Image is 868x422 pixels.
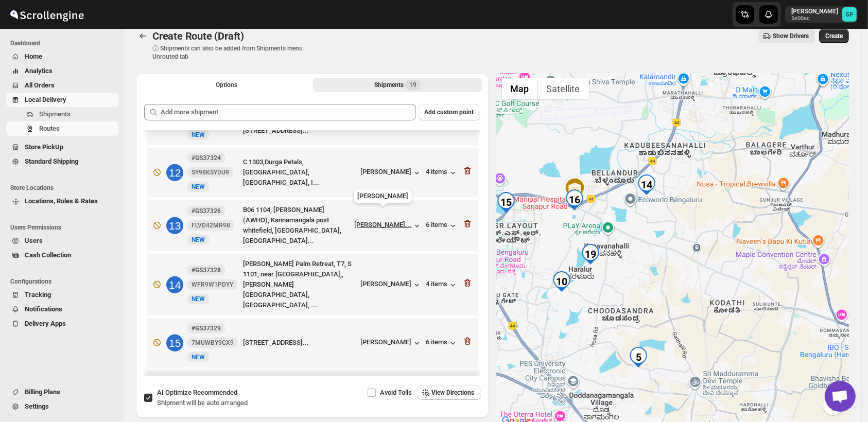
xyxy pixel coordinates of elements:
[25,52,42,60] span: Home
[6,288,118,302] button: Tracking
[564,189,585,210] div: 16
[25,388,60,396] span: Billing Plans
[192,339,234,347] span: 7MUWBY9GX9
[551,271,572,292] div: 10
[825,32,843,40] span: Create
[157,399,248,407] span: Shipment will be auto arranged
[6,385,118,399] button: Billing Plans
[502,78,538,99] button: Show street map
[25,305,62,313] span: Notifications
[136,96,489,380] div: Selected Shipments
[819,29,849,43] button: Create
[418,385,481,400] button: View Directions
[823,395,844,415] button: Map camera controls
[425,108,474,116] span: Add custom point
[39,125,60,132] span: Routes
[773,32,809,40] span: Show Drivers
[426,280,458,290] button: 4 items
[6,121,118,136] button: Routes
[426,338,458,348] button: 6 items
[192,267,221,274] b: #GS37328
[192,325,221,332] b: #GS37329
[6,49,118,64] button: Home
[192,168,229,177] span: SY98KSYDU9
[409,81,416,89] span: 19
[758,29,815,43] button: Show Drivers
[157,389,237,396] span: AI Optimize
[142,78,311,92] button: All Route Options
[25,197,98,205] span: Locations, Rules & Rates
[192,236,205,243] span: NEW
[380,389,412,396] span: Avoid Tolls
[6,316,118,331] button: Delivery Apps
[192,354,205,361] span: NEW
[25,143,63,151] span: Store PickUp
[313,78,482,92] button: Selected Shipments
[192,221,230,230] span: FLVD42MR98
[243,375,353,416] div: Suncity apartments, [GEOGRAPHIC_DATA], opp. [GEOGRAPHIC_DATA], [STREET_ADDRESS]...
[791,15,838,22] p: 5e00ac
[355,221,422,231] button: [PERSON_NAME]...
[361,280,422,290] button: [PERSON_NAME]
[192,207,221,215] b: #GS37326
[361,338,422,348] button: [PERSON_NAME]
[842,7,857,22] span: Sulakshana Pundle
[10,184,118,192] span: Store Locations
[825,381,856,412] a: Open chat
[6,234,118,248] button: Users
[25,237,43,244] span: Users
[374,80,421,90] div: Shipments
[192,131,205,138] span: NEW
[785,6,858,23] button: User menu
[426,221,458,231] button: 6 items
[25,96,66,103] span: Local Delivery
[419,104,480,120] button: Add custom point
[25,67,53,75] span: Analytics
[6,248,118,262] button: Cash Collection
[355,221,412,228] div: [PERSON_NAME]...
[361,168,422,178] button: [PERSON_NAME]
[636,174,657,195] div: 14
[243,157,357,188] div: C 1303,Durga Petals, [GEOGRAPHIC_DATA], [GEOGRAPHIC_DATA], I...
[216,81,237,89] span: Options
[136,29,150,43] button: Routes
[152,30,244,42] span: Create Route (Draft)
[628,347,649,367] div: 5
[6,399,118,414] button: Settings
[25,402,49,410] span: Settings
[10,39,118,47] span: Dashboard
[25,291,51,298] span: Tracking
[8,2,85,27] img: ScrollEngine
[791,7,838,15] p: [PERSON_NAME]
[496,192,516,213] div: 15
[243,205,351,246] div: B06 1104, [PERSON_NAME](AWHO), Kannamangala post whitefield, [GEOGRAPHIC_DATA], [GEOGRAPHIC_DATA]...
[192,183,205,190] span: NEW
[6,78,118,93] button: All Orders
[243,338,357,348] div: [STREET_ADDRESS]...
[243,259,357,310] div: [PERSON_NAME] Palm Retreat, T7, S 1101, near [GEOGRAPHIC_DATA],, [PERSON_NAME][GEOGRAPHIC_DATA], ...
[6,302,118,316] button: Notifications
[25,251,71,259] span: Cash Collection
[152,44,315,61] p: ⓘ Shipments can also be added from Shipments menu Unrouted tab
[6,64,118,78] button: Analytics
[10,277,118,286] span: Configurations
[193,389,237,396] span: Recommended
[6,194,118,208] button: Locations, Rules & Rates
[538,78,589,99] button: Show satellite imagery
[6,107,118,121] button: Shipments
[161,104,416,120] input: Add more shipment
[166,217,183,234] div: 13
[192,154,221,162] b: #GS37324
[192,280,233,289] span: WFR9W1PDYY
[25,320,66,327] span: Delivery Apps
[39,110,71,118] span: Shipments
[192,295,205,303] span: NEW
[166,164,183,181] div: 12
[426,168,458,178] div: 4 items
